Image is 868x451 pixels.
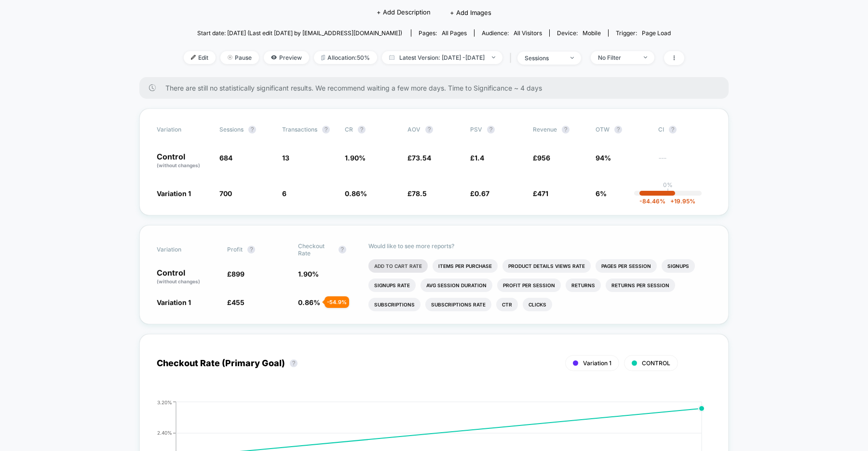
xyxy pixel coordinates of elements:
span: 1.4 [475,154,484,162]
span: PSV [470,126,482,133]
button: ? [487,126,495,133]
img: end [644,56,647,58]
span: CR [345,126,353,133]
span: 0.86 % [345,189,367,198]
span: Preview [264,51,309,64]
span: Checkout Rate [298,242,334,257]
div: Trigger: [616,29,671,37]
span: 0.67 [475,189,489,198]
button: ? [358,126,366,133]
span: Variation 1 [157,189,191,198]
span: 6% [596,189,607,198]
div: Pages: [419,29,467,37]
span: 78.5 [412,189,427,198]
li: Avg Session Duration [420,279,492,292]
span: + Add Images [450,9,491,16]
img: calendar [389,55,394,60]
li: Clicks [523,298,552,311]
li: Subscriptions Rate [425,298,491,311]
span: + [670,198,674,205]
li: Items Per Purchase [433,259,498,273]
span: £ [227,298,244,306]
span: AOV [407,126,420,133]
button: ? [669,126,677,133]
li: Signups Rate [368,279,416,292]
button: ? [614,126,622,133]
span: Variation 1 [157,298,191,306]
button: ? [562,126,570,133]
button: ? [290,359,298,367]
span: 73.54 [412,154,431,162]
span: There are still no statistically significant results. We recommend waiting a few more days . Time... [165,84,709,92]
button: ? [425,126,433,133]
span: Edit [184,51,216,64]
div: Audience: [482,29,542,37]
p: Would like to see more reports? [368,242,711,250]
span: 1.90 % [298,270,319,278]
span: Transactions [282,126,317,133]
span: CI [658,126,711,133]
div: sessions [525,54,563,62]
span: Page Load [642,29,671,37]
span: £ [533,154,550,162]
span: (without changes) [157,279,200,284]
span: -84.46 % [639,198,665,205]
span: (without changes) [157,162,200,168]
p: | [667,188,669,196]
span: OTW [596,126,649,133]
span: Profit [227,246,243,253]
span: Variation [157,242,210,257]
img: end [492,56,495,58]
span: 684 [219,154,232,162]
span: Allocation: 50% [314,51,377,64]
span: 94% [596,154,611,162]
span: Latest Version: [DATE] - [DATE] [382,51,502,64]
li: Profit Per Session [497,279,561,292]
span: 1.90 % [345,154,366,162]
span: £ [470,189,489,198]
li: Product Details Views Rate [502,259,591,273]
span: 899 [231,270,244,278]
p: 0% [663,181,673,188]
span: Variation [157,126,210,133]
span: CONTROL [642,359,670,367]
img: edit [191,55,196,60]
span: 700 [219,189,232,198]
span: | [507,51,517,65]
tspan: 2.40% [157,430,172,436]
li: Add To Cart Rate [368,259,428,273]
span: Pause [220,51,259,64]
img: end [228,55,232,60]
button: ? [248,126,256,133]
button: ? [322,126,330,133]
li: Returns [566,279,601,292]
tspan: 3.20% [157,399,172,405]
li: Signups [662,259,695,273]
span: 471 [537,189,548,198]
li: Returns Per Session [606,279,675,292]
span: £ [407,154,431,162]
p: Control [157,153,210,169]
span: Revenue [533,126,557,133]
span: 6 [282,189,286,198]
span: 13 [282,154,289,162]
span: £ [407,189,427,198]
li: Ctr [496,298,518,311]
span: 956 [537,154,550,162]
p: Control [157,269,217,285]
li: Subscriptions [368,298,420,311]
span: Start date: [DATE] (Last edit [DATE] by [EMAIL_ADDRESS][DOMAIN_NAME]) [197,29,402,37]
span: 455 [231,298,244,306]
img: rebalance [321,55,325,60]
button: ? [247,246,255,253]
li: Pages Per Session [596,259,657,273]
span: 19.95 % [665,198,695,205]
button: ? [339,246,346,253]
span: mobile [583,29,601,37]
span: Sessions [219,126,244,133]
div: No Filter [598,54,637,61]
span: 0.86 % [298,298,320,306]
span: £ [470,154,484,162]
div: - 54.9 % [325,296,349,308]
span: £ [533,189,548,198]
